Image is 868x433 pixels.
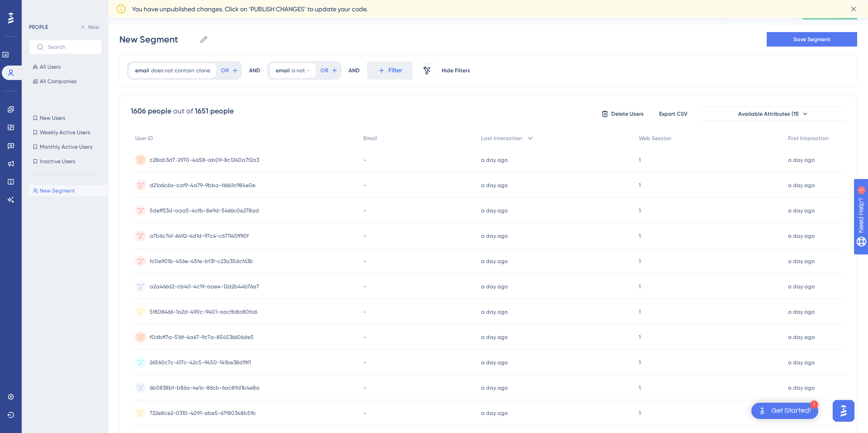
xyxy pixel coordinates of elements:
[481,410,508,416] time: a day ago
[363,135,377,142] span: Email
[771,406,811,416] div: Get Started!
[639,258,641,265] span: 1
[29,185,108,196] button: New Segment
[600,107,645,121] button: Delete Users
[481,334,508,340] time: a day ago
[639,283,641,290] span: 1
[639,232,641,240] span: 1
[481,157,508,163] time: a day ago
[788,157,815,163] time: a day ago
[788,359,815,366] time: a day ago
[701,107,846,121] button: Available Attributes (11)
[29,141,102,152] button: Monthly Active Users
[363,232,366,240] span: -
[29,156,102,167] button: Inactive Users
[639,156,641,164] span: 1
[88,24,99,31] span: New
[150,409,256,417] span: 722e8ce2-0310-4091-abe5-67f80348b5fb
[639,308,641,315] span: 1
[349,61,360,80] div: AND
[639,207,641,214] span: 1
[751,403,818,419] div: Open Get Started! checklist, remaining modules: 1
[363,156,366,164] span: -
[47,44,94,50] input: Search
[830,397,857,424] iframe: UserGuiding AI Assistant Launcher
[173,106,193,117] div: out of
[481,135,522,142] span: Last Interaction
[788,309,815,315] time: a day ago
[29,76,102,87] button: All Companies
[135,135,153,142] span: User ID
[363,182,366,189] span: -
[150,182,255,189] span: d21a6c6a-caf9-4a79-9bba-f6661c984e0e
[788,233,815,239] time: a day ago
[363,384,366,391] span: -
[150,384,259,391] span: 6b0838bf-b86a-4e1c-86cb-6ac89d1b4e8a
[77,22,102,33] button: New
[788,182,815,188] time: a day ago
[363,258,366,265] span: -
[21,2,57,13] span: Need Help?
[29,24,48,31] div: PEOPLE
[481,385,508,391] time: a day ago
[29,113,102,123] button: New Users
[132,4,368,14] span: You have unpublished changes. Click on ‘PUBLISH CHANGES’ to update your code.
[363,409,366,417] span: -
[659,110,688,118] span: Export CSV
[220,63,240,78] button: OR
[481,233,508,239] time: a day ago
[196,67,210,74] span: clone
[367,61,412,80] button: Filter
[363,308,366,315] span: -
[307,67,310,74] span: -
[131,106,171,117] div: 1606 people
[481,309,508,315] time: a day ago
[788,135,829,142] span: First Interaction
[388,65,402,76] span: Filter
[639,135,671,142] span: Web Session
[40,78,76,85] span: All Companies
[40,158,75,165] span: Inactive Users
[651,107,696,121] button: Export CSV
[788,258,815,264] time: a day ago
[442,67,470,74] span: Hide Filters
[611,110,644,118] span: Delete Users
[788,334,815,340] time: a day ago
[150,283,259,290] span: a2a466d2-cb40-4c19-aae4-12d2b44b76a7
[150,334,254,341] span: f0dbff7a-516f-4a67-9c7a-854536606de5
[40,129,90,136] span: Weekly Active Users
[738,110,799,118] span: Available Attributes (11)
[150,207,259,214] span: 5deff53d-aaa5-4cfb-8e9d-5466c0e278ad
[788,385,815,391] time: a day ago
[481,258,508,264] time: a day ago
[639,409,641,417] span: 1
[150,156,259,164] span: c28ab3d7-2970-4a58-ab09-8c1240a7f2a3
[810,400,818,409] div: 1
[276,67,290,74] span: email
[788,283,815,290] time: a day ago
[63,5,66,12] div: 1
[639,359,641,366] span: 1
[639,182,641,189] span: 1
[441,63,470,78] button: Hide Filters
[639,334,641,341] span: 1
[249,61,260,80] div: AND
[319,63,339,78] button: OR
[150,258,253,265] span: fc0e901b-456e-45fe-bf3f-c23a35dcf63b
[40,187,75,194] span: New Segment
[639,384,641,391] span: 1
[195,106,234,117] div: 1651 people
[29,61,102,72] button: All Users
[481,207,508,214] time: a day ago
[40,143,92,151] span: Monthly Active Users
[481,182,508,188] time: a day ago
[793,36,830,43] span: Save Segment
[29,127,102,138] button: Weekly Active Users
[292,67,305,74] span: is not
[481,359,508,366] time: a day ago
[150,359,251,366] span: 26560c7c-617c-42c5-9450-141be38d19f1
[150,232,249,240] span: a7b6c74f-6492-4d1d-97c4-c671145ff90f
[363,359,366,366] span: -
